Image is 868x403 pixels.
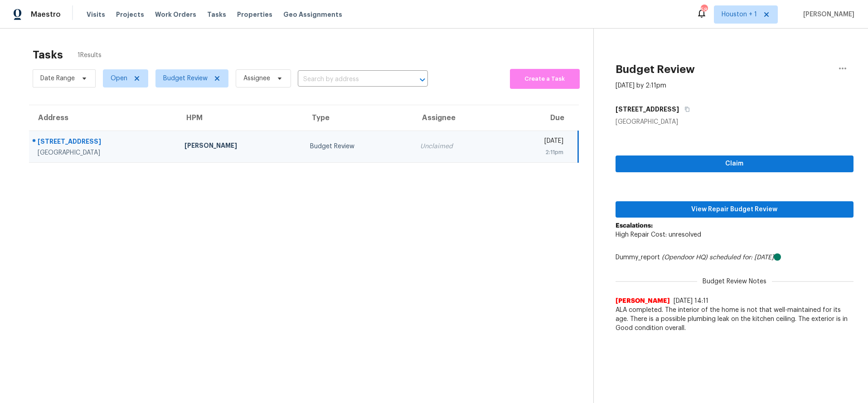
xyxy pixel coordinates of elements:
[310,142,406,151] div: Budget Review
[510,69,579,89] button: Create a Task
[623,158,847,170] span: Claim
[509,136,563,148] div: [DATE]
[283,10,342,19] span: Geo Assignments
[413,105,501,131] th: Assignee
[40,74,75,83] span: Date Range
[616,105,679,114] h5: [STREET_ADDRESS]
[243,74,270,83] span: Assignee
[616,306,854,333] span: ALA completed. The interior of the home is not that well-maintained for its age. There is a possi...
[177,105,303,131] th: HPM
[116,10,144,19] span: Projects
[623,204,847,215] span: View Repair Budget Review
[722,10,757,19] span: Houston + 1
[616,253,854,262] div: Dummy_report
[38,148,170,157] div: [GEOGRAPHIC_DATA]
[111,74,127,83] span: Open
[616,201,854,218] button: View Repair Budget Review
[420,142,494,151] div: Unclaimed
[616,223,653,229] b: Escalations:
[501,105,578,131] th: Due
[78,51,102,60] span: 1 Results
[514,74,575,84] span: Create a Task
[616,65,695,74] h2: Budget Review
[616,232,701,238] span: High Repair Cost: unresolved
[163,74,208,83] span: Budget Review
[38,137,170,148] div: [STREET_ADDRESS]
[298,73,402,87] input: Search by address
[616,81,666,90] div: [DATE] by 2:11pm
[303,105,413,131] th: Type
[800,10,854,19] span: [PERSON_NAME]
[616,155,854,172] button: Claim
[207,11,226,18] span: Tasks
[155,10,196,19] span: Work Orders
[87,10,105,19] span: Visits
[29,105,177,131] th: Address
[662,254,708,261] i: (Opendoor HQ)
[701,5,707,15] div: 58
[616,117,854,126] div: [GEOGRAPHIC_DATA]
[237,10,272,19] span: Properties
[674,298,708,304] span: [DATE] 14:11
[509,148,563,157] div: 2:11pm
[616,296,670,306] span: [PERSON_NAME]
[416,73,429,86] button: Open
[184,141,296,152] div: [PERSON_NAME]
[31,10,61,19] span: Maestro
[33,50,63,59] h2: Tasks
[709,254,774,261] i: scheduled for: [DATE]
[697,277,772,286] span: Budget Review Notes
[679,101,691,117] button: Copy Address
